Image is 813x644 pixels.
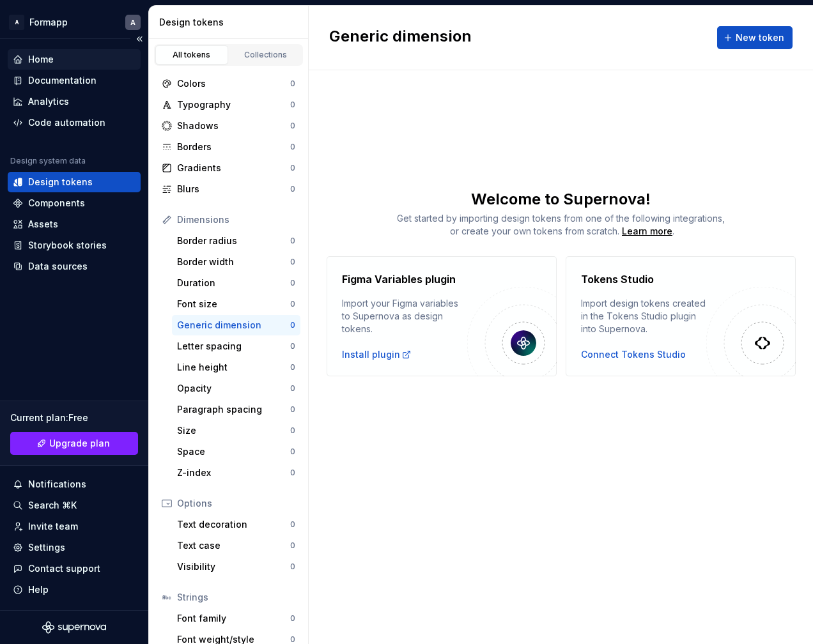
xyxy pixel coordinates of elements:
div: 0 [290,320,295,330]
button: Connect Tokens Studio [581,348,686,361]
div: 0 [290,121,295,131]
div: Import your Figma variables to Supernova as design tokens. [342,297,467,335]
a: Line height0 [172,357,300,378]
div: Design tokens [159,16,303,29]
div: Notifications [28,478,86,491]
button: Help [8,579,141,600]
div: Search ⌘K [28,499,77,512]
div: Collections [234,50,298,60]
div: Size [177,424,290,437]
span: Get started by importing design tokens from one of the following integrations, or create your own... [397,213,725,236]
div: Line height [177,361,290,374]
div: Data sources [28,260,88,273]
a: Learn more [622,225,672,238]
div: Duration [177,277,290,289]
a: Borders0 [157,137,300,157]
a: Text decoration0 [172,514,300,535]
div: Text decoration [177,518,290,531]
div: 0 [290,341,295,351]
div: 0 [290,468,295,478]
a: Border width0 [172,252,300,272]
div: Home [28,53,54,66]
div: Text case [177,539,290,552]
span: Upgrade plan [49,437,110,450]
a: Assets [8,214,141,234]
div: Gradients [177,162,290,174]
svg: Supernova Logo [42,621,106,634]
a: Font family0 [172,608,300,629]
a: Invite team [8,516,141,537]
div: Shadows [177,119,290,132]
a: Duration0 [172,273,300,293]
div: Visibility [177,560,290,573]
a: Opacity0 [172,378,300,399]
a: Shadows0 [157,116,300,136]
a: Analytics [8,91,141,112]
div: Formapp [29,16,68,29]
div: 0 [290,163,295,173]
a: Size0 [172,420,300,441]
div: Contact support [28,562,100,575]
div: 0 [290,540,295,551]
div: Z-index [177,466,290,479]
div: Documentation [28,74,97,87]
div: Current plan : Free [10,411,138,424]
div: Dimensions [177,213,295,226]
a: Install plugin [342,348,412,361]
div: Opacity [177,382,290,395]
div: Blurs [177,183,290,195]
div: Assets [28,218,58,231]
div: Font size [177,298,290,310]
div: Paragraph spacing [177,403,290,416]
div: Analytics [28,95,69,108]
div: 0 [290,383,295,394]
a: Generic dimension0 [172,315,300,335]
div: Letter spacing [177,340,290,353]
div: 0 [290,79,295,89]
div: Welcome to Supernova! [309,189,813,210]
div: Components [28,197,85,210]
div: 0 [290,100,295,110]
div: Font family [177,612,290,625]
button: Collapse sidebar [130,30,148,48]
div: 0 [290,278,295,288]
div: Space [177,445,290,458]
a: Border radius0 [172,231,300,251]
div: Code automation [28,116,105,129]
a: Storybook stories [8,235,141,256]
a: Visibility0 [172,556,300,577]
div: Colors [177,77,290,90]
button: Search ⌘K [8,495,141,516]
div: Options [177,497,295,510]
div: 0 [290,362,295,372]
div: All tokens [160,50,224,60]
a: Text case0 [172,535,300,556]
h2: Generic dimension [329,26,472,49]
a: Home [8,49,141,70]
div: 0 [290,299,295,309]
a: Letter spacing0 [172,336,300,356]
a: Code automation [8,112,141,133]
h4: Tokens Studio [581,272,654,287]
div: Strings [177,591,295,604]
div: 0 [290,519,295,530]
div: 0 [290,404,295,415]
div: 0 [290,447,295,457]
a: Space0 [172,441,300,462]
div: 0 [290,236,295,246]
div: Border radius [177,234,290,247]
div: Design tokens [28,176,93,188]
a: Typography0 [157,95,300,115]
div: Typography [177,98,290,111]
button: AFormappA [3,8,146,36]
span: New token [736,31,784,44]
a: Font size0 [172,294,300,314]
div: A [130,17,135,27]
div: Border width [177,256,290,268]
div: 0 [290,562,295,572]
div: Invite team [28,520,78,533]
a: Paragraph spacing0 [172,399,300,420]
